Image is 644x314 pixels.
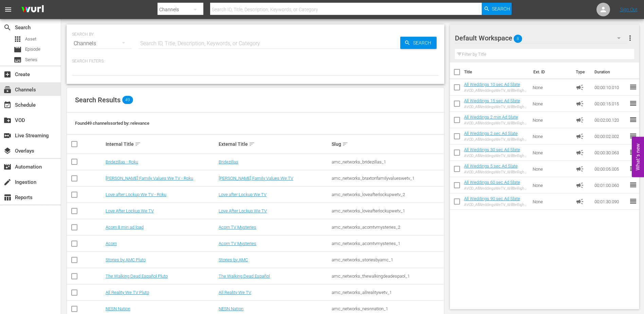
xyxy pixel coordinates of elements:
a: The Walking Dead Español [219,274,270,279]
a: All Weddings 90 sec Ad Slate [464,196,520,201]
span: reorder [629,99,637,107]
a: Stories by AMC [219,257,248,262]
span: Asset [14,35,22,43]
span: Ad [576,165,584,173]
span: menu [4,5,12,14]
span: Episode [25,46,40,53]
span: Search [492,3,510,15]
span: Search [3,23,12,32]
span: sort [342,141,348,147]
a: Stories by AMC Pluto [106,257,146,262]
a: [PERSON_NAME] Family Values We TV [219,176,293,181]
td: 00:00:02.002 [592,128,629,144]
div: Channels [72,34,132,53]
td: 00:02:00.120 [592,112,629,128]
td: None [530,112,573,128]
a: [PERSON_NAME] Family Values We TV - Roku [106,176,193,181]
span: Series [25,56,37,63]
a: Acorn TV Mysteries [219,241,256,246]
span: reorder [629,116,637,124]
span: Ingestion [3,178,12,186]
span: Search Results [75,96,121,104]
a: Sign Out [620,7,638,12]
span: Live Streaming [3,132,12,140]
a: All Weddings 60 sec Ad Slate [464,180,520,185]
a: Acorn [106,241,117,246]
th: Duration [590,63,631,82]
span: more_vert [626,34,634,42]
a: All Weddings 10 sec Ad Slate [464,82,520,87]
td: None [530,95,573,112]
span: reorder [629,148,637,156]
a: Acorn 8 min ad load [106,225,144,230]
td: 00:00:10.010 [592,79,629,95]
span: reorder [629,197,637,205]
div: Default Workspace [455,29,627,48]
span: Ad [576,149,584,157]
div: amc_networks_nesnnation_1 [332,306,443,311]
span: Asset [25,36,36,42]
img: ans4CAIJ8jUAAAAAAAAAAAAAAAAAAAAAAAAgQb4GAAAAAAAAAAAAAAAAAAAAAAAAJMjXAAAAAAAAAAAAAAAAAAAAAAAAgAT5G... [16,2,49,18]
span: Automation [3,163,12,171]
td: 00:00:05.005 [592,161,629,177]
td: None [530,193,573,210]
a: The Walking Dead Español Pluto [106,274,168,279]
span: sort [249,141,255,147]
a: NESN Nation [106,306,130,311]
span: reorder [629,132,637,140]
button: Open Feedback Widget [632,137,644,177]
p: Search Filters: [72,58,439,64]
td: None [530,128,573,144]
div: Slug [332,140,443,148]
div: Internal Title [106,140,217,148]
a: All Weddings 5 sec Ad Slate [464,163,518,169]
a: All Weddings 2 min Ad Slate [464,115,518,120]
span: Ad [576,197,584,206]
div: amc_networks_loveafterlockupwetv_2 [332,192,443,197]
div: AVOD_AllWeddingsWeTV_WillBeRightBack_2sec_RB24_S01398706008 [464,137,528,142]
a: All Weddings 15 sec Ad Slate [464,98,520,103]
span: Ad [576,132,584,140]
button: Search [482,3,512,15]
a: Love After Lockup We TV [106,208,154,213]
span: Schedule [3,101,12,109]
div: amc_networks_loveafterlockupwetv_1 [332,208,443,213]
a: Acorn TV Mysteries [219,225,256,230]
th: Title [464,63,529,82]
div: AVOD_AllWeddingsWeTV_WillBeRightBack_10sec_RB24_S01398706006 [464,88,528,93]
span: Ad [576,83,584,91]
a: All Reality We TV [219,290,251,295]
div: AVOD_AllWeddingsWeTV_WillBeRightBack_60sec_RB24_S01398706003 [464,186,528,191]
a: Love After Lockup We TV [219,208,267,213]
span: Channels [3,86,12,94]
a: NESN Nation [219,306,243,311]
span: reorder [629,83,637,91]
div: amc_networks_storiesbyamc_1 [332,257,443,262]
span: Series [14,56,22,64]
a: All Reality We TV Pluto [106,290,149,295]
a: All Weddings 2 sec Ad Slate [464,131,518,136]
span: Ad [576,181,584,189]
div: amc_networks_bridezillas_1 [332,159,443,164]
div: External Title [219,140,330,148]
th: Ext. ID [529,63,572,82]
td: 00:01:00.060 [592,177,629,193]
a: All Weddings 30 sec Ad Slate [464,147,520,152]
th: Type [572,63,590,82]
span: Ad [576,100,584,108]
div: AVOD_AllWeddingsWeTV_WillBeRightBack_90sec_RB24_S01398706002 [464,203,528,207]
span: VOD [3,116,12,124]
td: None [530,161,573,177]
span: reorder [629,164,637,173]
td: 00:01:30.090 [592,193,629,210]
a: Love after Lockup We TV - Roku [106,192,166,197]
td: None [530,144,573,161]
div: AVOD_AllWeddingsWeTV_WillBeRightBack_5sec_RB24_S01398706007 [464,170,528,174]
span: reorder [629,181,637,189]
div: AVOD_AllWeddingsWeTV_WillBeRightBack_2Min_RB24_S01398706001 [464,121,528,125]
span: 8 [514,32,522,46]
div: amc_networks_allrealitywetv_1 [332,290,443,295]
span: Search [410,37,437,49]
span: Episode [14,46,22,54]
span: sort [135,141,141,147]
